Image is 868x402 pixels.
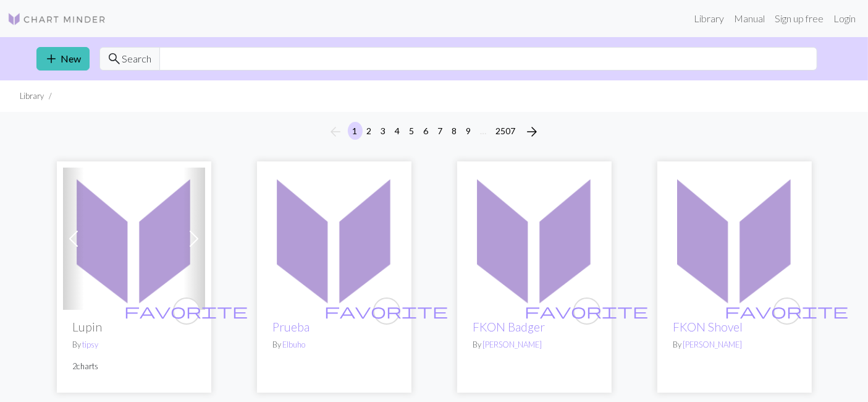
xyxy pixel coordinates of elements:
[673,339,796,351] p: By
[348,122,363,140] button: 1
[362,122,377,140] button: 2
[173,297,200,325] button: favourite
[273,339,395,351] p: By
[463,168,605,310] img: Future Kings of Nowhere Tattoo.jpg
[263,168,405,310] img: Prueba
[83,340,99,349] a: tipsy
[73,339,195,351] p: By
[725,301,849,320] span: favorite
[20,90,44,102] li: Library
[373,297,400,325] button: favourite
[7,12,106,27] img: Logo
[463,231,605,243] a: Future Kings of Nowhere Tattoo.jpg
[73,361,195,372] p: 2 charts
[125,299,248,323] i: favourite
[447,122,462,140] button: 8
[525,301,649,320] span: favorite
[664,231,806,243] a: FKON Shovel
[273,320,310,334] a: Prueba
[44,50,59,67] span: add
[325,301,449,320] span: favorite
[325,299,449,323] i: favourite
[673,320,743,334] a: FKON Shovel
[433,122,448,140] button: 7
[729,6,770,31] a: Manual
[525,124,540,139] i: Next
[324,122,545,142] nav: Page navigation
[63,168,205,310] img: Lupin
[473,339,596,351] p: By
[828,6,861,31] a: Login
[573,297,600,325] button: favourite
[73,320,195,334] h2: Lupin
[683,340,743,349] a: [PERSON_NAME]
[376,122,391,140] button: 3
[725,299,849,323] i: favourite
[263,231,405,243] a: Prueba
[390,122,405,140] button: 4
[525,299,649,323] i: favourite
[483,340,542,349] a: [PERSON_NAME]
[125,301,248,320] span: favorite
[419,122,434,140] button: 6
[63,231,205,243] a: Lupin
[473,320,546,334] a: FKON Badger
[664,168,806,310] img: FKON Shovel
[283,340,306,349] a: Elbuho
[773,297,801,325] button: favourite
[461,122,476,140] button: 9
[122,51,152,66] span: Search
[405,122,419,140] button: 5
[520,122,545,142] button: Next
[525,123,540,140] span: arrow_forward
[36,47,90,71] a: New
[107,50,122,67] span: search
[770,6,828,31] a: Sign up free
[689,6,729,31] a: Library
[491,122,521,140] button: 2507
